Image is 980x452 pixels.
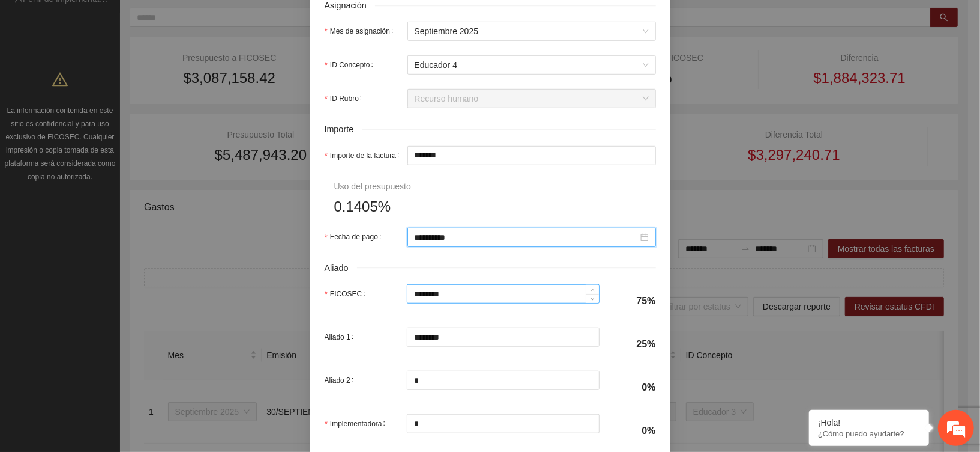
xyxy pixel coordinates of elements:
p: ¿Cómo puedo ayudarte? [818,429,920,438]
span: Septiembre 2025 [415,22,649,40]
label: Aliado 1: [325,328,359,347]
span: Estamos en línea. [70,160,166,282]
h4: 75% [614,295,656,308]
label: ID Rubro: [325,89,367,108]
span: Educador 4 [415,56,649,74]
input: Fecha de pago: [415,231,638,244]
span: Aliado [325,261,357,275]
label: Implementadora: [325,414,391,433]
input: Importe de la factura: [408,147,655,165]
label: ID Concepto: [325,55,379,75]
span: down [589,295,597,302]
div: Uso del presupuesto [334,180,411,193]
span: Recurso humano [415,90,649,108]
label: Fecha de pago: [325,228,386,247]
input: Aliado 1: [407,328,599,346]
span: Increase Value [586,285,599,294]
input: Implementadora: [407,415,599,433]
span: Decrease Value [586,294,599,303]
div: ¡Hola! [818,418,920,427]
h4: 0% [614,381,656,394]
span: up [589,287,597,294]
div: Chatee con nosotros ahora [62,61,202,77]
textarea: Escriba su mensaje y pulse “Intro” [6,328,229,370]
label: Aliado 2: [325,371,359,390]
label: Importe de la factura: [325,146,404,165]
h4: 0% [614,424,656,438]
label: FICOSEC: [325,284,370,304]
div: Minimizar ventana de chat en vivo [197,6,226,35]
span: Importe [325,123,362,136]
h4: 25% [614,338,656,351]
input: FICOSEC: [407,285,599,303]
span: 0.1405% [334,195,391,218]
label: Mes de asignación: [325,22,398,41]
input: Aliado 2: [407,371,599,389]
